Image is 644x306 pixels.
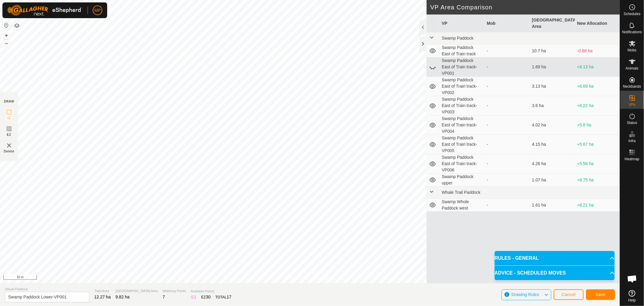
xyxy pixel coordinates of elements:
[487,141,527,148] div: -
[487,161,527,167] div: -
[5,287,89,292] span: Virtual Paddock
[439,15,484,32] th: VP
[430,4,620,11] h2: VP Area Comparison
[439,44,484,57] td: Swamp Paddock East of Train track
[495,255,539,262] span: RULES - GENERAL
[316,275,334,281] a: Contact Us
[191,289,232,294] span: Available Points
[495,251,615,265] p-accordion-header: RULES - GENERAL
[575,57,620,77] td: +8.13 ha
[439,174,484,187] td: Swamp Paddock upper
[3,22,10,29] button: Reset Map
[191,294,196,300] div: IZ
[8,116,11,120] span: IZ
[530,135,575,154] td: 4.15 ha
[4,99,14,104] div: DRAW
[487,122,527,128] div: -
[439,77,484,96] td: Swamp Paddock East of Train track-VP002
[3,40,10,47] button: –
[620,288,644,304] a: Help
[562,292,576,297] span: Cancel
[622,30,642,34] span: Notifications
[530,174,575,187] td: 1.07 ha
[194,295,197,299] span: 1
[628,139,636,143] span: Infra
[623,85,641,88] span: Neckbands
[595,292,606,297] span: Save
[530,199,575,212] td: 1.61 ha
[439,57,484,77] td: Swamp Paddock East of Train track-VP001
[227,295,232,299] span: 17
[7,5,83,16] img: Gallagher Logo
[530,44,575,57] td: 10.7 ha
[627,121,637,125] span: Status
[4,149,14,154] span: Delete
[575,96,620,116] td: +6.22 ha
[628,298,636,302] span: Help
[487,177,527,183] div: -
[5,142,13,149] img: VP
[286,275,309,281] a: Privacy Policy
[623,12,640,16] span: Schedules
[13,22,21,29] button: Map Layers
[625,157,639,161] span: Heatmap
[495,266,615,280] p-accordion-header: ADVICE - SCHEDULED MOVES
[575,135,620,154] td: +5.67 ha
[629,103,635,106] span: VPs
[554,289,584,300] button: Cancel
[485,15,530,32] th: Mob
[7,132,11,137] span: EZ
[487,202,527,208] div: -
[575,116,620,135] td: +5.8 ha
[95,7,101,14] span: MP
[163,288,186,294] span: Watering Points
[530,57,575,77] td: 1.69 ha
[439,199,484,212] td: Swamp Whole Paddock west
[439,116,484,135] td: Swamp Paddock East of Train track-VP004
[575,174,620,187] td: +8.75 ha
[530,77,575,96] td: 3.13 ha
[530,96,575,116] td: 3.6 ha
[487,48,527,54] div: -
[439,135,484,154] td: Swamp Paddock East of Train track-VP005
[439,96,484,116] td: Swamp Paddock East of Train track-VP003
[575,154,620,174] td: +5.56 ha
[575,199,620,212] td: +8.21 ha
[163,295,165,299] span: 7
[530,154,575,174] td: 4.26 ha
[487,103,527,109] div: -
[487,83,527,90] div: -
[3,32,10,39] button: +
[94,288,111,294] span: Total Area
[201,294,210,300] div: EZ
[586,289,615,300] button: Save
[575,15,620,32] th: New Allocation
[495,269,566,277] span: ADVICE - SCHEDULED MOVES
[511,292,539,297] span: Drawing Rules
[439,154,484,174] td: Swamp Paddock East of Train track-VP006
[530,15,575,32] th: [GEOGRAPHIC_DATA] Area
[206,295,211,299] span: 30
[530,116,575,135] td: 4.02 ha
[628,48,636,52] span: Mobs
[215,294,231,300] div: TOTAL
[94,295,111,299] span: 12.27 ha
[116,295,130,299] span: 9.82 ha
[623,270,641,288] div: Open chat
[575,44,620,57] td: -0.88 ha
[442,190,480,195] span: Whale Trail Paddock
[442,36,473,41] span: Swamp Paddock
[487,64,527,70] div: -
[116,288,158,294] span: [GEOGRAPHIC_DATA] Area
[575,77,620,96] td: +6.69 ha
[626,67,639,70] span: Animals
